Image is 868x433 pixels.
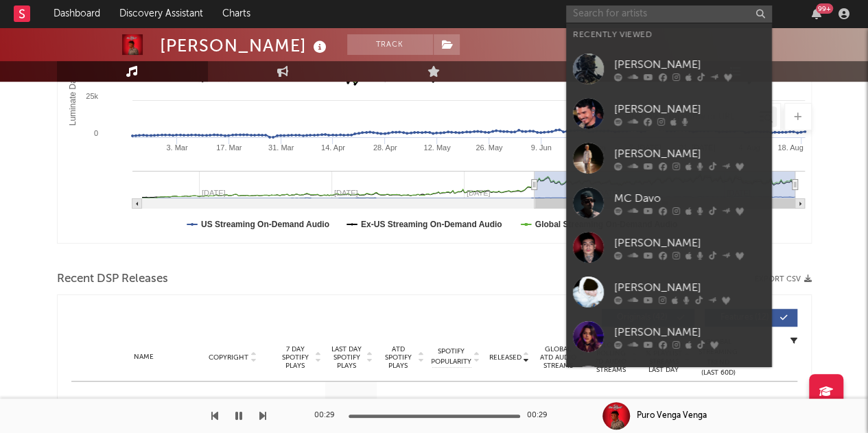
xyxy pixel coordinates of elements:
[614,324,765,340] div: [PERSON_NAME]
[347,34,433,55] button: Track
[86,92,98,100] text: 25k
[160,34,330,57] div: [PERSON_NAME]
[329,345,365,370] span: Last Day Spotify Plays
[530,143,551,152] text: 9. Jun
[637,410,707,422] div: Puro Venga Venga
[277,345,314,370] span: 7 Day Spotify Plays
[489,353,521,362] span: Released
[614,235,765,251] div: [PERSON_NAME]
[535,220,677,229] text: Global Streaming On-Demand Audio
[566,225,772,270] a: [PERSON_NAME]
[99,352,189,362] div: Name
[566,270,772,314] a: [PERSON_NAME]
[566,359,772,403] a: [DEMOGRAPHIC_DATA]
[201,220,329,229] text: US Streaming On-Demand Audio
[373,143,397,152] text: 28. Apr
[423,143,451,152] text: 12. May
[539,345,577,370] span: Global ATD Audio Streams
[614,101,765,117] div: [PERSON_NAME]
[320,143,344,152] text: 14. Apr
[68,38,78,126] text: Luminate Daily Streams
[566,5,772,23] input: Search for artists
[614,56,765,73] div: [PERSON_NAME]
[166,143,188,152] text: 3. Mar
[476,143,503,152] text: 26. May
[93,129,97,137] text: 0
[360,220,502,229] text: Ex-US Streaming On-Demand Audio
[816,3,833,14] div: 99 +
[314,408,342,424] div: 00:29
[614,190,765,207] div: MC Davo
[268,143,294,152] text: 31. Mar
[566,91,772,136] a: [PERSON_NAME]
[380,345,417,370] span: ATD Spotify Plays
[614,279,765,296] div: [PERSON_NAME]
[566,314,772,359] a: [PERSON_NAME]
[777,143,803,152] text: 18. Aug
[614,145,765,162] div: [PERSON_NAME]
[57,271,168,288] span: Recent DSP Releases
[566,47,772,91] a: [PERSON_NAME]
[209,353,248,362] span: Copyright
[527,408,554,424] div: 00:29
[216,143,242,152] text: 17. Mar
[573,27,765,43] div: Recently Viewed
[431,347,471,367] span: Spotify Popularity
[566,136,772,180] a: [PERSON_NAME]
[566,180,772,225] a: MC Davo
[755,275,812,283] button: Export CSV
[812,8,821,19] button: 99+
